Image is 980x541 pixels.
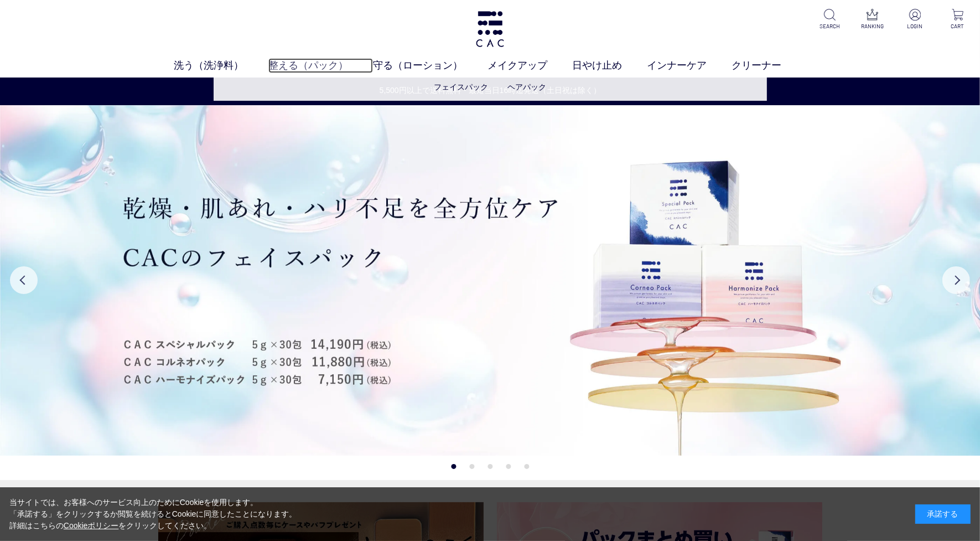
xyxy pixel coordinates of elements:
a: 5,500円以上で送料無料・最短当日16時迄発送（土日祝は除く） [1,85,980,96]
a: LOGIN [901,9,929,30]
a: 守る（ローション） [373,58,488,73]
div: 当サイトでは、お客様へのサービス向上のためにCookieを使用します。 「承諾する」をクリックするか閲覧を続けるとCookieに同意したことになります。 詳細はこちらの をクリックしてください。 [9,497,297,532]
a: インナーケア [647,58,732,73]
p: SEARCH [816,22,843,30]
button: 4 of 5 [506,464,511,469]
button: Next [942,266,970,294]
p: CART [944,22,971,30]
img: logo [474,11,506,47]
a: フェイスパック [434,83,488,91]
div: 承諾する [915,504,971,524]
button: 2 of 5 [469,464,474,469]
a: クリーナー [732,58,806,73]
a: RANKING [859,9,886,30]
button: 5 of 5 [524,464,529,469]
a: SEARCH [816,9,843,30]
a: メイクアップ [488,58,572,73]
p: RANKING [859,22,886,30]
a: CART [944,9,971,30]
a: 洗う（洗浄料） [174,58,268,73]
a: ヘアパック [507,83,546,91]
button: Previous [10,266,38,294]
button: 3 of 5 [488,464,492,469]
p: LOGIN [901,22,929,30]
a: 整える（パック） [268,58,373,73]
button: 1 of 5 [451,464,456,469]
a: Cookieポリシー [64,521,119,530]
a: 日やけ止め [572,58,647,73]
